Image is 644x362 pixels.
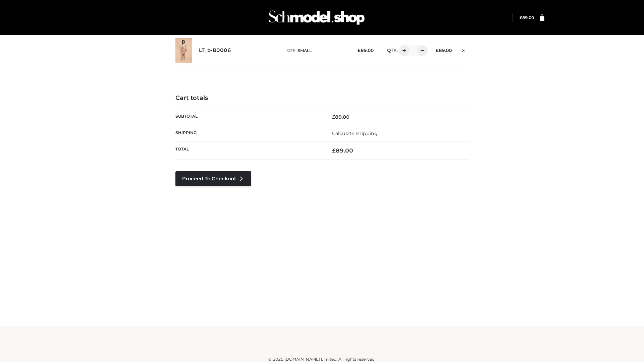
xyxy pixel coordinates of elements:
a: Proceed to Checkout [175,171,251,186]
bdi: 89.00 [332,147,353,154]
span: £ [332,147,336,154]
bdi: 89.00 [358,48,374,53]
span: £ [436,48,439,53]
h4: Cart totals [175,95,469,102]
span: £ [520,15,522,20]
span: £ [332,114,335,120]
th: Subtotal [175,109,322,125]
span: £ [358,48,361,53]
div: QTY: [380,45,425,56]
bdi: 89.00 [332,114,350,120]
a: £89.00 [520,15,534,20]
th: Shipping [175,125,322,141]
p: size : [286,48,347,54]
th: Total [175,142,322,160]
img: Schmodel Admin 964 [266,4,367,31]
a: Calculate shipping [332,130,378,136]
a: Remove this item [459,45,469,54]
span: SMALL [298,48,312,53]
a: LT_b-B0006 [199,47,231,54]
bdi: 89.00 [436,48,452,53]
bdi: 89.00 [520,15,534,20]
